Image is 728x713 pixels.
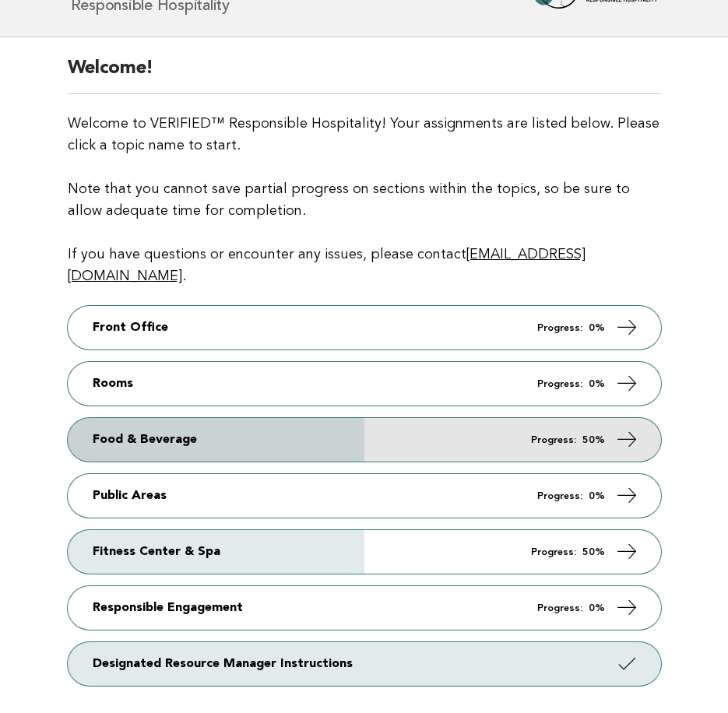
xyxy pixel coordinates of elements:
strong: 0% [589,603,605,613]
em: Progress: [531,547,576,557]
h2: Welcome! [68,56,661,94]
a: Front Office Progress: 0% [68,306,661,349]
em: Progress: [537,603,582,613]
em: Progress: [531,435,576,445]
p: Welcome to VERIFIED™ Responsible Hospitality! Your assignments are listed below. Please click a t... [68,113,661,287]
strong: 0% [589,491,605,501]
a: Rooms Progress: 0% [68,362,661,406]
strong: 0% [589,323,605,333]
a: Fitness Center & Spa Progress: 50% [68,530,661,574]
a: Food & Beverage Progress: 50% [68,418,661,462]
em: Progress: [537,491,582,501]
em: Progress: [537,323,582,333]
a: Public Areas Progress: 0% [68,474,661,518]
strong: 50% [582,435,605,445]
a: Designated Resource Manager Instructions [68,642,661,686]
a: Responsible Engagement Progress: 0% [68,586,661,630]
strong: 50% [582,547,605,557]
em: Progress: [537,379,582,389]
strong: 0% [589,379,605,389]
